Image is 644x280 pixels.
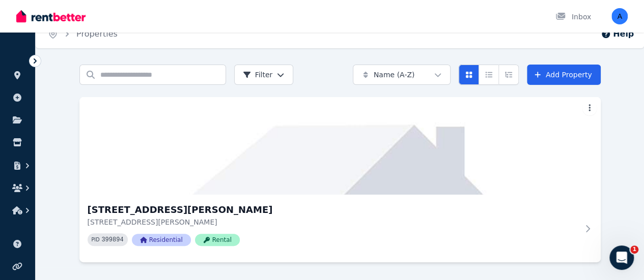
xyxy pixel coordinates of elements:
[609,245,634,270] iframe: Intercom live chat
[630,245,638,254] span: 1
[132,234,191,246] span: Residential
[88,203,578,217] h3: [STREET_ADDRESS][PERSON_NAME]
[459,65,519,85] div: View options
[243,70,273,80] span: Filter
[582,101,597,115] button: More options
[527,65,601,85] a: Add Property
[234,65,294,85] button: Filter
[92,237,100,242] small: PID
[36,20,130,48] nav: Breadcrumb
[79,97,601,262] a: 7/16 Kyle St, Glenside[STREET_ADDRESS][PERSON_NAME][STREET_ADDRESS][PERSON_NAME]PID 399894Residen...
[101,236,123,243] code: 399894
[195,234,240,246] span: Rental
[16,9,86,24] img: RentBetter
[76,29,118,39] a: Properties
[88,217,578,227] p: [STREET_ADDRESS][PERSON_NAME]
[601,28,634,40] button: Help
[479,65,499,85] button: Compact list view
[459,65,479,85] button: Card view
[555,12,591,22] div: Inbox
[374,70,415,80] span: Name (A-Z)
[611,8,628,24] img: anhtanfamily@gmail.com
[353,65,451,85] button: Name (A-Z)
[498,65,519,85] button: Expanded list view
[79,97,601,195] img: 7/16 Kyle St, Glenside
